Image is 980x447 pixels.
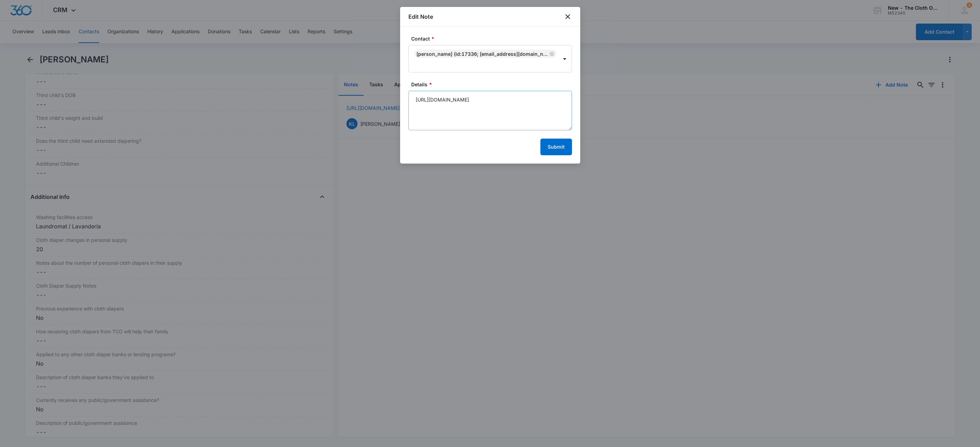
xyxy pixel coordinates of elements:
[411,81,575,88] label: Details
[411,35,575,42] label: Contact
[540,139,572,155] button: Submit
[416,51,548,57] div: [PERSON_NAME] (ID:17336; [EMAIL_ADDRESS][DOMAIN_NAME]; 6176372552)
[408,12,433,21] h1: Edit Note
[408,91,572,130] textarea: [URL][DOMAIN_NAME]
[548,51,554,56] div: Remove Christie Connor (ID:17336; verojohson9251@gmail.com; 6176372552)
[564,12,572,21] button: close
